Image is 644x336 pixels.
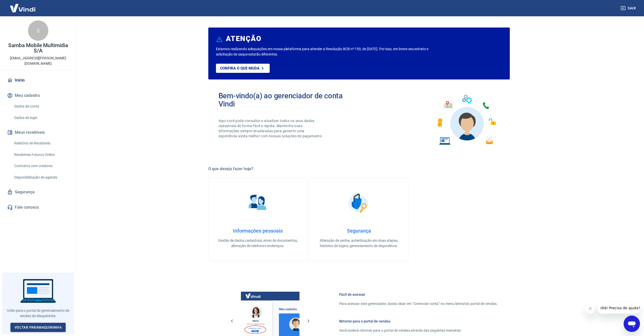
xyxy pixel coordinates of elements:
button: Sair [620,4,638,13]
img: Informações pessoais [245,190,270,216]
p: Você poderá retornar para o portal de vendas através das seguintes maneiras: [339,328,498,333]
h4: Informações pessoais [217,228,299,234]
p: Alteração de senha, autenticação em duas etapas, histórico de logins, gerenciamento de dispositivos. [318,238,400,249]
a: Fale conosco [6,202,70,213]
a: Recebíveis Futuros Online [12,150,70,160]
p: Aqui você pode consultar e atualizar todos os seus dados cadastrais de forma fácil e rápida. Mant... [218,118,324,139]
p: Para acessar este gerenciador, basta clicar em “Gerenciar conta” no menu lateral do portal de ven... [339,301,498,306]
h2: Bem-vindo(a) ao gerenciador de conta Vindi [218,92,359,108]
p: Confira o que muda [220,66,259,71]
h6: Retorne para o portal de vendas [339,319,498,324]
img: Imagem de um avatar masculino com diversos icones exemplificando as funcionalidades do gerenciado... [433,92,500,148]
iframe: Button to launch messaging window [624,316,640,332]
div: S [28,20,48,41]
iframe: Close message [585,303,595,314]
a: Contratos com credores [12,161,70,171]
span: Olá! Precisa de ajuda? [3,4,43,8]
p: [EMAIL_ADDRESS][PERSON_NAME][DOMAIN_NAME] [4,56,72,66]
a: Confira o que muda [216,64,270,73]
img: Segurança [346,190,372,216]
h5: O que deseja fazer hoje? [208,166,510,171]
h6: Fácil de acessar [339,292,498,297]
p: Gestão de dados cadastrais, envio de documentos, alteração de telefone e endereços. [217,238,299,249]
p: Estamos realizando adequações em nossa plataforma para atender a Resolução BCB nº 150, de [DATE].... [216,46,445,57]
a: Segurança [6,186,70,198]
h6: ATENÇÃO [226,36,261,41]
h4: Segurança [318,228,400,234]
img: Vindi [6,0,39,16]
a: Início [6,75,70,86]
a: SegurançaSegurançaAlteração de senha, autenticação em duas etapas, histórico de logins, gerenciam... [309,178,408,261]
button: Meu cadastro [6,90,70,101]
p: Samba Mobile Multimidia S/A [4,43,72,53]
button: Meus recebíveis [6,127,70,138]
a: Voltar paraMaquininha [10,323,66,332]
a: Relatório de Recebíveis [12,138,70,149]
iframe: Message from company [597,302,640,314]
a: Disponibilização de agenda [12,172,70,183]
a: Dados de login [12,113,70,123]
a: Dados da conta [12,101,70,112]
a: Informações pessoaisInformações pessoaisGestão de dados cadastrais, envio de documentos, alteraçã... [208,178,307,261]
